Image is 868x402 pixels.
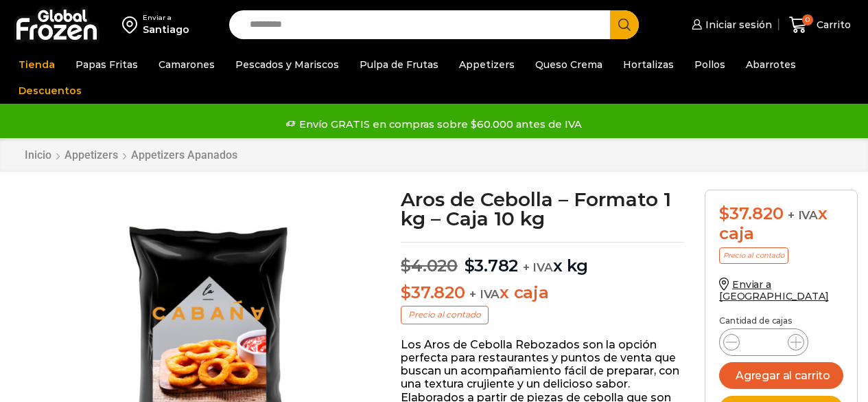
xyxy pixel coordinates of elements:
[719,362,843,389] button: Agregar al carrito
[401,306,489,324] p: Precio al contado
[401,256,458,276] bdi: 4.020
[64,148,119,161] a: Appetizers
[719,316,843,326] p: Cantidad de cajas
[152,52,222,78] a: Camarones
[24,148,52,161] a: Inicio
[719,203,729,223] span: $
[719,247,788,264] p: Precio al contado
[528,52,609,78] a: Queso Crema
[143,13,189,23] div: Enviar a
[802,14,813,25] span: 0
[739,52,803,78] a: Abarrotes
[469,287,500,301] span: + IVA
[719,278,829,302] a: Enviar a [GEOGRAPHIC_DATA]
[353,52,445,78] a: Pulpa de Frutas
[702,18,772,32] span: Iniciar sesión
[688,11,772,38] a: Iniciar sesión
[616,52,681,78] a: Hortalizas
[24,148,238,161] nav: Breadcrumb
[719,203,783,223] bdi: 37.820
[228,52,346,78] a: Pescados y Mariscos
[786,9,854,41] a: 0 Carrito
[813,18,851,32] span: Carrito
[401,283,684,303] p: x caja
[523,260,553,274] span: + IVA
[465,256,519,276] bdi: 3.782
[610,10,639,39] button: Search button
[12,78,89,104] a: Descuentos
[401,282,465,302] bdi: 37.820
[452,52,521,78] a: Appetizers
[465,256,475,276] span: $
[401,190,684,228] h1: Aros de Cebolla – Formato 1 kg – Caja 10 kg
[130,148,238,161] a: Appetizers Apanados
[122,13,143,36] img: address-field-icon.svg
[401,256,411,276] span: $
[751,333,777,352] input: Product quantity
[719,204,843,244] div: x caja
[788,208,818,222] span: + IVA
[69,52,145,78] a: Papas Fritas
[688,52,732,78] a: Pollos
[401,282,411,302] span: $
[401,242,684,276] p: x kg
[12,52,62,78] a: Tienda
[143,23,189,36] div: Santiago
